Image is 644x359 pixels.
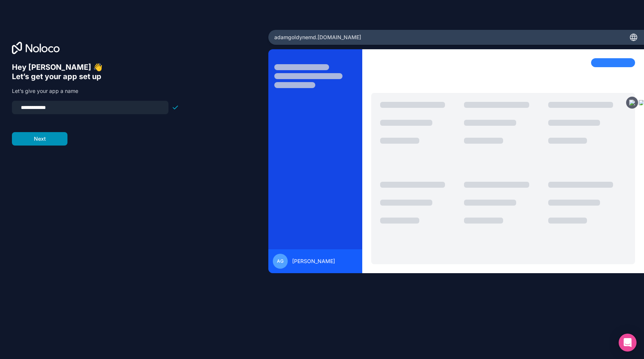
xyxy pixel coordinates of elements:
[12,132,67,146] button: Next
[12,87,179,95] p: Let’s give your app a name
[277,258,284,264] span: AG
[274,34,361,41] span: adamgoldynemd .[DOMAIN_NAME]
[12,63,179,72] h6: Hey [PERSON_NAME] 👋
[292,257,335,265] span: [PERSON_NAME]
[12,72,179,81] h6: Let’s get your app set up
[619,334,637,352] div: Open Intercom Messenger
